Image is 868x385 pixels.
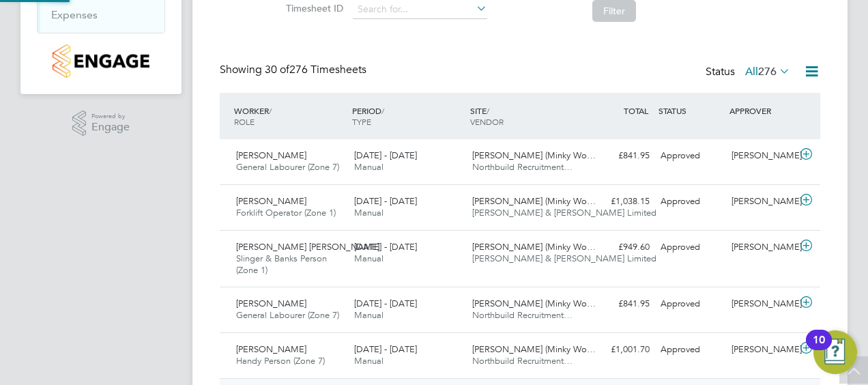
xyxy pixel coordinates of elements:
span: [DATE] - [DATE] [354,298,417,309]
span: Engage [91,122,130,133]
div: £1,001.70 [584,339,655,361]
label: Timesheet ID [282,2,343,14]
div: [PERSON_NAME] [726,293,797,315]
div: £841.95 [584,293,655,315]
div: [PERSON_NAME] [726,236,797,259]
span: Northbuild Recruitment… [472,161,573,173]
span: [PERSON_NAME] & [PERSON_NAME] Limited [472,207,656,218]
div: Approved [655,145,726,167]
span: [PERSON_NAME] [236,343,306,355]
span: Manual [354,253,384,264]
span: Northbuild Recruitment… [472,309,573,321]
div: Showing [220,63,369,77]
div: SITE [467,98,585,134]
span: Handy Person (Zone 7) [236,355,325,367]
span: 30 of [265,63,289,76]
div: 10 [813,340,825,358]
span: [PERSON_NAME] [236,195,306,207]
span: Northbuild Recruitment… [472,355,573,367]
div: £949.60 [584,236,655,259]
span: [PERSON_NAME] (Minky Wo… [472,343,596,355]
a: Expenses [51,8,98,21]
div: £1,038.15 [584,190,655,213]
img: countryside-properties-logo-retina.png [53,44,149,78]
div: Approved [655,339,726,361]
span: [DATE] - [DATE] [354,149,417,161]
label: All [745,65,790,79]
div: WORKER [231,98,349,134]
span: Manual [354,355,384,367]
span: [DATE] - [DATE] [354,195,417,207]
span: [DATE] - [DATE] [354,241,417,253]
span: TOTAL [624,105,648,116]
span: TYPE [352,116,371,127]
a: Powered byEngage [72,111,130,137]
span: Manual [354,207,384,218]
span: / [269,105,272,116]
span: Powered by [91,111,130,122]
span: Manual [354,309,384,321]
div: Approved [655,236,726,259]
div: Approved [655,190,726,213]
span: [PERSON_NAME] [PERSON_NAME] [236,241,379,253]
span: [PERSON_NAME] (Minky Wo… [472,298,596,309]
span: General Labourer (Zone 7) [236,161,339,173]
span: 276 Timesheets [265,63,366,76]
div: STATUS [655,98,726,123]
div: [PERSON_NAME] [726,145,797,167]
div: Status [706,63,793,82]
span: / [487,105,489,116]
div: [PERSON_NAME] [726,339,797,361]
span: / [381,105,384,116]
span: 276 [758,65,777,79]
a: Go to home page [37,44,165,78]
span: Forklift Operator (Zone 1) [236,207,336,218]
span: [PERSON_NAME] (Minky Wo… [472,241,596,253]
span: General Labourer (Zone 7) [236,309,339,321]
div: APPROVER [726,98,797,123]
span: [PERSON_NAME] [236,149,306,161]
div: £841.95 [584,145,655,167]
span: [PERSON_NAME] (Minky Wo… [472,149,596,161]
div: Approved [655,293,726,315]
span: [DATE] - [DATE] [354,343,417,355]
span: [PERSON_NAME] [236,298,306,309]
div: [PERSON_NAME] [726,190,797,213]
span: Manual [354,161,384,173]
span: VENDOR [470,116,504,127]
span: [PERSON_NAME] (Minky Wo… [472,195,596,207]
span: [PERSON_NAME] & [PERSON_NAME] Limited [472,253,656,264]
span: Slinger & Banks Person (Zone 1) [236,253,327,276]
button: Open Resource Center, 10 new notifications [813,330,857,374]
span: ROLE [234,116,255,127]
div: PERIOD [349,98,467,134]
